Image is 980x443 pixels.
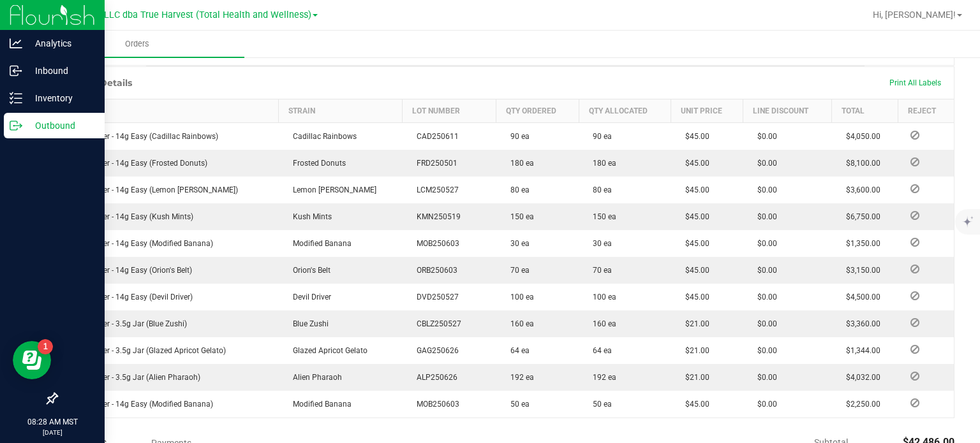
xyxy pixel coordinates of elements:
span: $45.00 [679,266,709,275]
span: Reject Inventory [905,158,924,166]
span: SG - Flower - 14g Easy (Orion's Belt) [65,266,192,275]
span: 180 ea [504,159,534,168]
span: 90 ea [504,132,530,141]
span: DVD250527 [410,293,459,301]
span: $3,150.00 [840,266,880,275]
inline-svg: Analytics [10,37,22,50]
span: Glazed Apricot Gelato [286,346,367,355]
span: 100 ea [504,293,534,301]
span: $45.00 [679,212,709,221]
span: $21.00 [679,373,709,382]
span: SG - Flower - 3.5g Jar (Blue Zushi) [65,319,187,328]
span: $6,750.00 [840,212,880,221]
span: 64 ea [586,346,612,355]
p: Inventory [22,91,99,106]
span: $21.00 [679,346,709,355]
span: MOB250603 [410,239,459,248]
span: Hi, [PERSON_NAME]! [873,10,956,20]
span: $45.00 [679,239,709,248]
span: 150 ea [504,212,534,221]
span: Orders [108,38,167,50]
th: Total [832,99,898,122]
span: Reject Inventory [905,238,924,246]
span: Cadillac Rainbows [286,132,357,141]
span: Blue Zushi [286,319,329,328]
span: SG - Flower - 14g Easy (Modified Banana) [65,400,213,409]
span: $1,344.00 [840,346,880,355]
inline-svg: Inventory [10,92,22,105]
span: $45.00 [679,400,709,409]
p: Outbound [22,118,99,133]
span: 64 ea [504,346,530,355]
span: $0.00 [751,346,777,355]
span: SG - Flower - 14g Easy (Modified Banana) [65,239,213,248]
span: 160 ea [586,319,616,328]
span: $3,600.00 [840,185,880,194]
span: CBLZ250527 [410,319,461,328]
th: Item [57,99,279,122]
span: SG - Flower - 3.5g Jar (Glazed Apricot Gelato) [65,346,226,355]
span: $3,360.00 [840,319,880,328]
span: $0.00 [751,266,777,275]
span: KMN250519 [410,212,461,221]
span: $0.00 [751,132,777,141]
p: Analytics [22,36,99,51]
span: 30 ea [504,239,530,248]
span: 150 ea [586,212,616,221]
span: SG - Flower - 14g Easy (Devil Driver) [65,293,193,301]
span: Devil Driver [286,293,331,301]
inline-svg: Inbound [10,64,22,77]
th: Qty Allocated [579,99,671,122]
span: $0.00 [751,319,777,328]
th: Reject [898,99,954,122]
span: SG - Flower - 14g Easy (Kush Mints) [65,212,193,221]
span: DXR FINANCE 4 LLC dba True Harvest (Total Health and Wellness) [37,10,311,20]
span: Frosted Donuts [286,159,346,168]
span: Reject Inventory [905,212,924,219]
span: 192 ea [504,373,534,382]
span: $21.00 [679,319,709,328]
span: Reject Inventory [905,372,924,380]
span: 70 ea [586,266,612,275]
span: $45.00 [679,132,709,141]
span: 180 ea [586,159,616,168]
th: Lot Number [403,99,496,122]
span: Reject Inventory [905,185,924,192]
p: [DATE] [6,428,99,437]
span: 50 ea [504,400,530,409]
span: SG - Flower - 14g Easy (Frosted Donuts) [65,159,207,168]
th: Qty Ordered [496,99,579,122]
span: $0.00 [751,239,777,248]
span: $4,032.00 [840,373,880,382]
span: Reject Inventory [905,319,924,326]
span: SG - Flower - 14g Easy (Lemon [PERSON_NAME]) [65,185,238,194]
span: Alien Pharaoh [286,373,342,382]
span: Reject Inventory [905,131,924,139]
span: Orion's Belt [286,266,330,275]
span: $0.00 [751,212,777,221]
span: Reject Inventory [905,399,924,407]
span: $0.00 [751,373,777,382]
span: Modified Banana [286,400,352,409]
a: Orders [31,31,244,57]
span: 90 ea [586,132,612,141]
span: Print All Labels [889,78,941,87]
span: 192 ea [586,373,616,382]
span: $0.00 [751,400,777,409]
th: Line Discount [743,99,832,122]
th: Unit Price [671,99,743,122]
span: SG - Flower - 3.5g Jar (Alien Pharaoh) [65,373,200,382]
span: Reject Inventory [905,292,924,300]
span: $45.00 [679,185,709,194]
span: $45.00 [679,159,709,168]
span: Reject Inventory [905,265,924,273]
span: $45.00 [679,293,709,301]
p: 08:28 AM MST [6,416,99,428]
span: 80 ea [504,185,530,194]
span: ALP250626 [410,373,457,382]
inline-svg: Outbound [10,119,22,132]
span: Kush Mints [286,212,332,221]
span: Lemon [PERSON_NAME] [286,185,376,194]
span: SG - Flower - 14g Easy (Cadillac Rainbows) [65,132,218,141]
span: $2,250.00 [840,400,880,409]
